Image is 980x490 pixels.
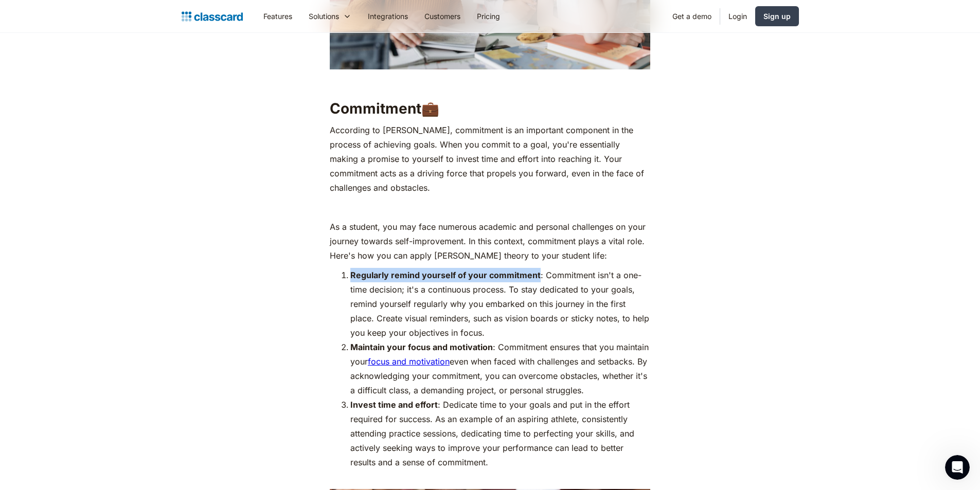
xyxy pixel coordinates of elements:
[330,123,650,195] p: According to [PERSON_NAME], commitment is an important component in the process of achieving goal...
[350,400,438,410] strong: Invest time and effort
[763,11,791,22] div: Sign up
[350,268,650,340] li: : Commitment isn't a one-time decision; it's a continuous process. To stay dedicated to your goal...
[664,5,720,28] a: Get a demo
[755,6,799,26] a: Sign up
[421,100,439,117] strong: 💼
[255,5,300,28] a: Features
[945,455,970,480] iframe: Intercom live chat
[720,5,755,28] a: Login
[330,75,650,89] p: ‍
[330,99,650,118] h2: Commitment
[350,342,493,352] strong: Maintain your focus and motivation
[368,356,450,367] a: focus and motivation
[350,340,650,397] li: : Commitment ensures that you maintain your even when faced with challenges and setbacks. By ackn...
[330,200,650,214] p: ‍
[309,11,339,22] div: Solutions
[360,5,416,28] a: Integrations
[300,5,360,28] div: Solutions
[469,5,508,28] a: Pricing
[350,270,541,280] strong: Regularly remind yourself of your commitment
[350,397,650,484] li: : Dedicate time to your goals and put in the effort required for success. As an example of an asp...
[182,9,243,24] a: Logo
[416,5,469,28] a: Customers
[330,220,650,263] p: As a student, you may face numerous academic and personal challenges on your journey towards self...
